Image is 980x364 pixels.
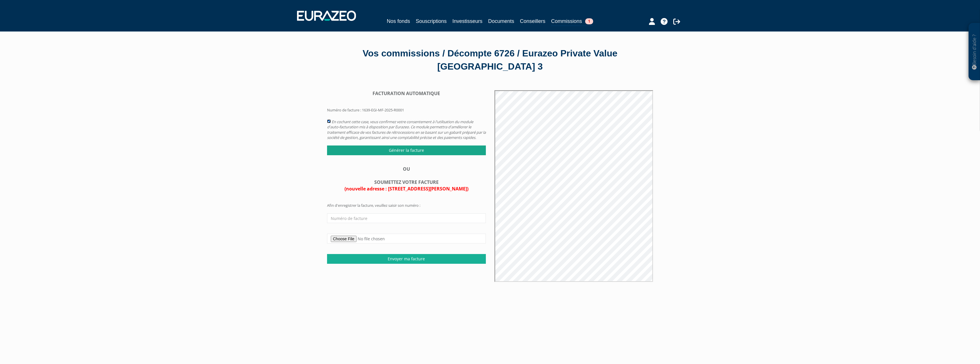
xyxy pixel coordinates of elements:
[416,17,447,25] a: Souscriptions
[520,17,545,25] a: Conseillers
[327,145,486,155] input: Générer la facture
[327,47,653,73] div: Vos commissions / Décompte 6726 / Eurazeo Private Value [GEOGRAPHIC_DATA] 3
[327,119,486,140] em: En cochant cette case, vous confirmez votre consentement à l'utilisation du module d'auto-factura...
[327,90,486,97] div: FACTURATION AUTOMATIQUE
[327,254,486,264] input: Envoyer ma facture
[551,17,593,26] a: Commissions1
[585,18,593,24] span: 1
[327,90,486,118] form: Numéro de facture : 1639-EGI-MF-2025-R0001
[327,166,486,192] div: OU SOUMETTEZ VOTRE FACTURE
[452,17,482,25] a: Investisseurs
[488,17,514,25] a: Documents
[327,203,486,264] form: Afin d'enregistrer la facture, veuillez saisir son numéro :
[297,11,356,21] img: 1732889491-logotype_eurazeo_blanc_rvb.png
[971,26,978,78] p: Besoin d'aide ?
[387,17,410,25] a: Nos fonds
[345,186,468,192] span: (nouvelle adresse : [STREET_ADDRESS][PERSON_NAME])
[327,213,486,223] input: Numéro de facture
